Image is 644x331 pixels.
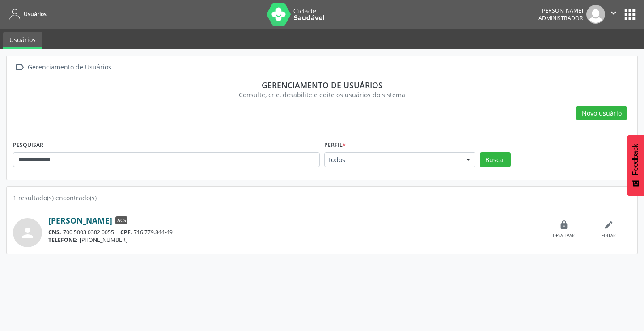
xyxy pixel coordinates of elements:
a: Usuários [6,7,47,21]
span: ACS [115,216,127,224]
div: Editar [602,233,616,239]
div: Consulte, crie, desabilite e edite os usuários do sistema [19,90,625,99]
button:  [605,5,622,24]
span: Todos [327,155,457,164]
div: Gerenciamento de Usuários [26,61,113,74]
span: Novo usuário [582,108,622,118]
span: Usuários [24,10,47,18]
div: 700 5003 0382 0055 716.779.844-49 [48,228,542,236]
i: lock [559,220,569,230]
div: [PERSON_NAME] [538,7,583,14]
span: TELEFONE: [48,236,78,244]
i: person [20,225,36,241]
div: Gerenciamento de usuários [19,80,625,90]
span: Administrador [538,14,583,22]
div: Desativar [553,233,575,239]
i:  [609,8,619,18]
button: Feedback - Mostrar pesquisa [627,135,644,196]
button: apps [622,7,638,22]
i:  [13,61,26,74]
a:  Gerenciamento de Usuários [13,61,113,74]
label: Perfil [324,138,346,152]
a: [PERSON_NAME] [48,215,112,225]
button: Novo usuário [576,106,627,121]
div: [PHONE_NUMBER] [48,236,542,244]
img: img [586,5,605,24]
span: CPF: [120,228,132,236]
label: PESQUISAR [13,138,43,152]
span: Feedback [631,144,640,175]
button: Buscar [480,152,511,168]
span: CNS: [48,228,61,236]
div: 1 resultado(s) encontrado(s) [13,193,631,202]
i: edit [604,220,614,230]
a: Usuários [3,32,42,49]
